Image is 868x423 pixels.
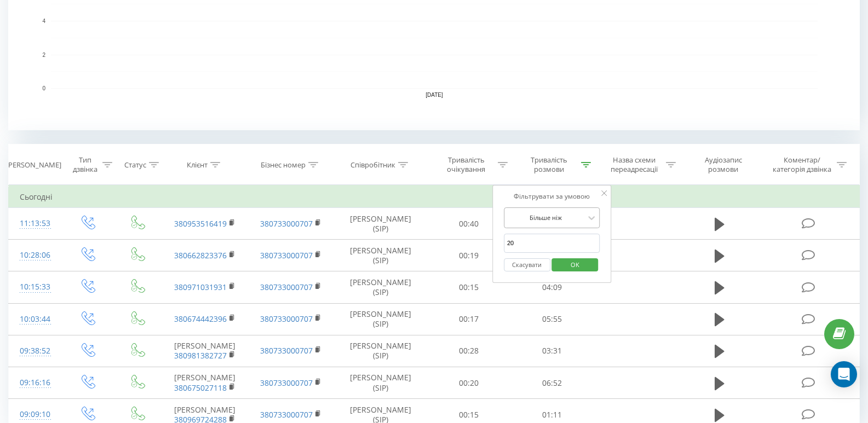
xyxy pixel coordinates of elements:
[437,155,495,174] div: Тривалість очікування
[260,282,313,292] a: 380733000707
[260,409,313,420] a: 380733000707
[504,258,550,272] button: Скасувати
[260,218,313,229] a: 380733000707
[20,276,51,298] div: 10:15:33
[42,18,45,24] text: 4
[261,160,306,170] div: Бізнес номер
[770,155,834,174] div: Коментар/категорія дзвінка
[20,372,51,393] div: 09:16:16
[689,155,757,174] div: Аудіозапис розмови
[504,234,600,253] input: 00:00
[42,85,45,91] text: 0
[260,378,313,388] a: 380733000707
[334,208,427,240] td: [PERSON_NAME] (SIP)
[510,303,594,335] td: 05:55
[427,208,510,240] td: 00:40
[831,361,857,387] div: Open Intercom Messenger
[174,350,227,361] a: 380981382727
[427,303,510,335] td: 00:17
[260,345,313,356] a: 380733000707
[174,250,227,260] a: 380662823376
[42,52,45,58] text: 2
[510,335,594,367] td: 03:31
[6,160,61,170] div: [PERSON_NAME]
[427,271,510,303] td: 00:15
[260,250,313,260] a: 380733000707
[520,155,578,174] div: Тривалість розмови
[260,314,313,324] a: 380733000707
[174,383,227,393] a: 380675027118
[174,314,227,324] a: 380674442396
[510,271,594,303] td: 04:09
[162,335,248,367] td: [PERSON_NAME]
[350,160,395,170] div: Співробітник
[9,186,860,208] td: Сьогодні
[427,367,510,399] td: 00:20
[427,240,510,271] td: 00:19
[20,309,51,330] div: 10:03:44
[560,256,590,273] span: OK
[187,160,208,170] div: Клієнт
[20,245,51,266] div: 10:28:06
[20,340,51,362] div: 09:38:52
[504,191,600,202] div: Фільтрувати за умовою
[334,335,427,367] td: [PERSON_NAME] (SIP)
[334,240,427,271] td: [PERSON_NAME] (SIP)
[71,155,99,174] div: Тип дзвінка
[162,367,248,399] td: [PERSON_NAME]
[334,271,427,303] td: [PERSON_NAME] (SIP)
[124,160,146,170] div: Статус
[174,218,227,229] a: 380953516419
[510,367,594,399] td: 06:52
[334,367,427,399] td: [PERSON_NAME] (SIP)
[334,303,427,335] td: [PERSON_NAME] (SIP)
[552,258,599,272] button: OK
[426,92,443,98] text: [DATE]
[174,282,227,292] a: 380971031931
[427,335,510,367] td: 00:28
[20,213,51,234] div: 11:13:53
[605,155,663,174] div: Назва схеми переадресації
